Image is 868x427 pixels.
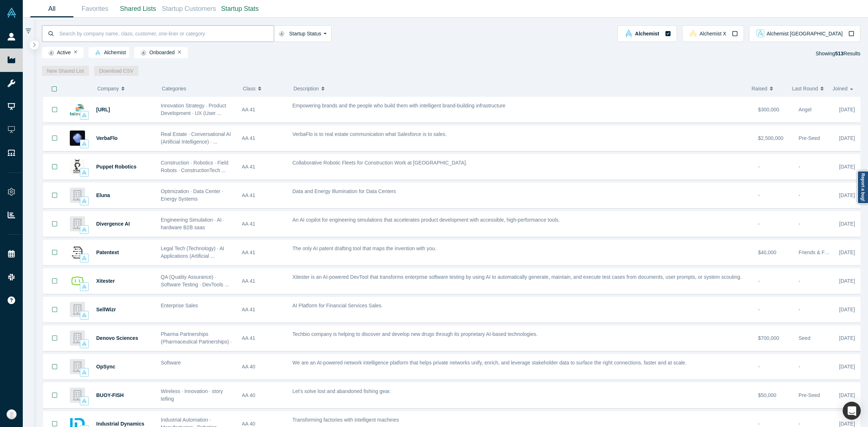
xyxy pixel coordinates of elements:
[799,278,800,284] span: -
[82,370,87,375] img: alchemist Vault Logo
[30,0,73,17] a: All
[839,335,855,341] span: [DATE]
[839,221,855,227] span: [DATE]
[70,102,85,117] img: Talawa.ai's Logo
[161,331,232,352] span: Pharma Partnerships (Pharmaceutical Partnerships) · ...
[159,0,218,17] a: Startup Customers
[293,131,447,137] span: VerbaFlo is to real estate communication what Salesforce is to sales.
[70,188,85,203] img: Eluna's Logo
[689,30,697,37] img: alchemistx Vault Logo
[70,359,85,374] img: OpSync's Logo
[242,383,285,408] div: AA 40
[161,217,225,230] span: Engineering Simulation · AI · hardware B2B saas
[279,31,284,37] img: Startup status
[96,164,136,170] a: Puppet Robotics
[758,249,776,255] span: $40,000
[82,256,87,261] img: alchemist Vault Logo
[97,81,150,96] button: Company
[857,171,868,204] a: Report a bug!
[758,135,783,141] span: $2,500,000
[767,31,843,36] span: Alchemist [GEOGRAPHIC_DATA]
[799,221,800,227] span: -
[82,341,87,346] img: alchemist Vault Logo
[96,249,119,255] a: Patentext
[293,303,383,308] span: AI Platform for Financial Services Sales.
[293,245,437,251] span: The only AI patent drafting tool that maps the invention with you.
[48,50,54,56] img: Startup status
[749,25,860,42] button: alchemist_aj Vault LogoAlchemist [GEOGRAPHIC_DATA]
[758,307,760,312] span: -
[137,50,175,56] span: Onboarded
[96,135,118,141] span: VerbaFlo
[43,269,66,294] button: Bookmark
[833,81,847,96] span: Joined
[82,170,87,175] img: alchemist Vault Logo
[682,25,744,42] button: alchemistx Vault LogoAlchemist X
[161,188,224,202] span: Optimization · Data Center · Energy Systems
[242,326,285,351] div: AA 41
[43,354,66,379] button: Bookmark
[43,183,66,208] button: Bookmark
[699,31,726,36] span: Alchemist X
[758,421,760,427] span: -
[839,107,855,112] span: [DATE]
[96,192,110,198] span: Eluna
[839,164,855,170] span: [DATE]
[835,51,843,56] strong: 513
[242,154,285,179] div: AA 41
[70,330,85,346] img: Denovo Sciences's Logo
[758,192,760,198] span: -
[799,164,800,170] span: -
[839,249,855,255] span: [DATE]
[625,30,633,37] img: alchemist Vault Logo
[96,364,115,370] a: OpSync
[82,284,87,289] img: alchemist Vault Logo
[752,81,784,96] button: Raised
[635,31,659,36] span: Alchemist
[96,221,130,227] span: Divergence AI
[43,97,66,122] button: Bookmark
[74,50,77,55] button: Remove Filter
[161,274,229,287] span: QA (Quality Assurance) · Software Testing · DevTools ...
[839,421,855,427] span: [DATE]
[141,50,146,56] img: Startup status
[242,269,285,294] div: AA 41
[242,297,285,322] div: AA 41
[178,50,181,55] button: Remove Filter
[839,192,855,198] span: [DATE]
[42,66,89,76] button: New Shared List
[617,25,677,42] button: alchemist Vault LogoAlchemist
[833,81,855,96] button: Joined
[799,135,820,141] span: Pre-Seed
[758,164,760,170] span: -
[839,278,855,284] span: [DATE]
[161,103,226,116] span: Innovation Strategy · Product Development · UX (User ...
[799,249,837,255] span: Friends & Family
[161,388,223,402] span: Wireless · Innovation · story telling
[95,50,101,55] img: alchemist Vault Logo
[59,25,274,42] input: Search by company name, class, customer, one-liner or category
[162,86,186,91] span: Categories
[293,160,467,166] span: Collaborative Robotic Fleets for Construction Work at [GEOGRAPHIC_DATA].
[758,221,760,227] span: -
[45,50,71,56] span: Active
[43,240,66,265] button: Bookmark
[43,383,66,408] button: Bookmark
[43,212,66,236] button: Bookmark
[43,126,66,151] button: Bookmark
[243,81,255,96] span: Class
[242,212,285,236] div: AA 41
[96,278,115,284] span: Xitester
[82,198,87,204] img: alchemist Vault Logo
[43,297,66,322] button: Bookmark
[242,183,285,208] div: AA 41
[82,227,87,232] img: alchemist Vault Logo
[242,126,285,151] div: AA 41
[96,335,138,341] span: Denovo Sciences
[70,388,85,403] img: BUOY-FISH's Logo
[96,421,144,427] a: Industrial Dynamics
[293,188,396,194] span: Data and Energy Illumination for Data Centers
